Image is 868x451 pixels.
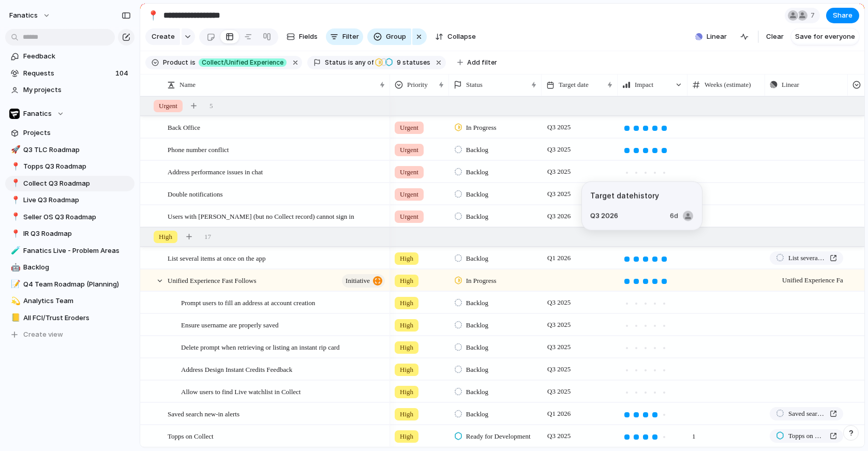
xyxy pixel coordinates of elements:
[159,101,177,111] span: Urgent
[590,190,694,201] span: Target date history
[400,212,418,222] span: Urgent
[400,167,418,177] span: Urgent
[466,123,497,133] span: In Progress
[190,58,196,67] span: is
[770,407,843,420] a: Saved search new-in alerts
[545,363,573,375] span: Q3 2025
[466,80,483,90] span: Status
[9,279,20,290] button: 📝
[23,329,63,340] span: Create view
[545,143,573,156] span: Q3 2025
[762,28,788,45] button: Clear
[346,57,376,68] button: isany of
[188,57,198,68] button: is
[670,211,678,221] span: 6d
[23,178,131,189] span: Collect Q3 Roadmap
[447,32,476,42] span: Collapse
[5,260,134,275] div: 🤖Backlog
[181,319,278,330] span: Ensure username are properly saved
[145,7,161,24] button: 📍
[791,28,859,45] button: Save for everyone
[181,296,315,308] span: Prompt users to fill an address at account creation
[147,8,159,22] div: 📍
[545,319,573,331] span: Q3 2025
[400,145,418,155] span: Urgent
[168,430,214,442] span: Topps on Collect
[400,123,418,133] span: Urgent
[5,209,134,225] a: 📍Seller OS Q3 Roadmap
[545,341,573,353] span: Q3 2025
[795,32,855,42] span: Save for everyone
[545,166,573,178] span: Q3 2025
[168,121,200,133] span: Back Office
[782,80,799,90] span: Linear
[299,32,318,42] span: Fields
[431,28,480,45] button: Collapse
[400,431,413,442] span: High
[5,293,134,309] div: 💫Analytics Team
[466,342,488,353] span: Backlog
[5,277,134,292] div: 📝Q4 Team Roadmap (Planning)
[11,245,18,257] div: 🧪
[5,7,56,24] button: fanatics
[466,387,488,397] span: Backlog
[346,274,370,288] span: initiative
[23,85,131,95] span: My projects
[788,431,826,441] span: Topps on Collect
[766,32,784,42] span: Clear
[168,252,266,264] span: List several items at once on the app
[407,80,428,90] span: Priority
[23,296,131,306] span: Analytics Team
[691,29,731,44] button: Linear
[115,68,130,79] span: 104
[451,55,503,70] button: Add filter
[400,342,413,353] span: High
[5,192,134,208] a: 📍Live Q3 Roadmap
[23,195,131,205] span: Live Q3 Roadmap
[5,125,134,141] a: Projects
[9,296,20,306] button: 💫
[466,212,488,222] span: Backlog
[181,385,301,397] span: Allow users to find Live watchlist in Collect
[386,32,406,42] span: Group
[168,143,229,155] span: Phone number conflict
[635,80,653,90] span: Impact
[326,28,363,45] button: Filter
[9,246,20,256] button: 🧪
[9,10,38,21] span: fanatics
[342,32,359,42] span: Filter
[197,57,289,68] button: Collect/Unified Experience
[11,295,18,307] div: 💫
[23,68,112,79] span: Requests
[5,226,134,242] div: 📍IR Q3 Roadmap
[559,80,589,90] span: Target date
[23,212,131,222] span: Seller OS Q3 Roadmap
[11,144,18,156] div: 🚀
[11,228,18,240] div: 📍
[181,363,292,375] span: Address Design Instant Credits Feedback
[5,310,134,326] a: 📒All FCI/Trust Eroders
[209,101,213,111] span: 5
[400,298,413,308] span: High
[168,166,263,177] span: Address performance issues in chat
[400,189,418,200] span: Urgent
[545,188,573,200] span: Q3 2025
[466,431,531,442] span: Ready for Development
[11,211,18,223] div: 📍
[9,229,20,239] button: 📍
[400,365,413,375] span: High
[9,145,20,155] button: 🚀
[9,262,20,273] button: 🤖
[590,211,618,221] span: Q3 2026
[5,159,134,174] a: 📍Topps Q3 Roadmap
[179,80,196,90] span: Name
[168,188,223,200] span: Double notifications
[168,210,354,222] span: Users with [PERSON_NAME] (but no Collect record) cannot sign in
[9,161,20,172] button: 📍
[5,176,134,191] div: 📍Collect Q3 Roadmap
[23,262,131,273] span: Backlog
[5,82,134,98] a: My projects
[5,66,134,81] a: Requests104
[788,409,826,419] span: Saved search new-in alerts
